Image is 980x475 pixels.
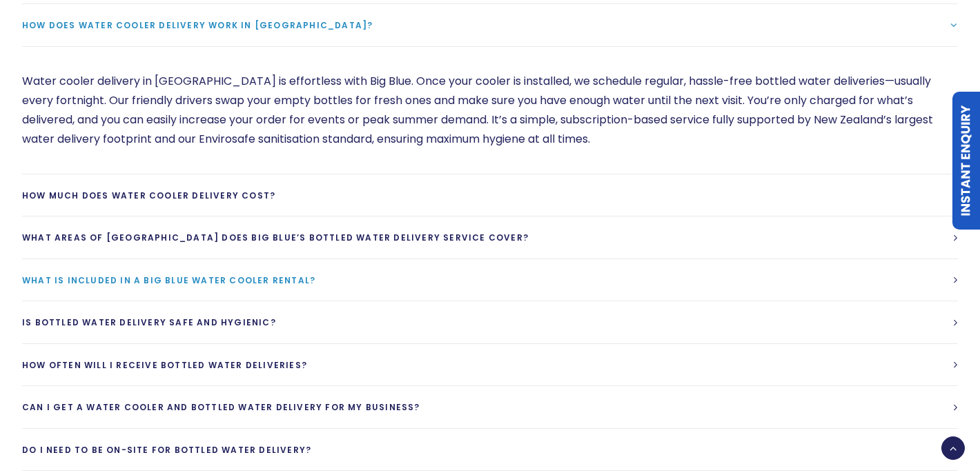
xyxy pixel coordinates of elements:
span: How does water cooler delivery work in [GEOGRAPHIC_DATA]? [22,19,373,31]
span: How often will I receive bottled water deliveries? [22,359,307,371]
a: What is included in a Big Blue Water cooler rental? [22,259,958,301]
a: Is bottled water delivery safe and hygienic? [22,301,958,343]
iframe: Chatbot [889,384,961,456]
span: What areas of [GEOGRAPHIC_DATA] does Big Blue’s bottled water delivery service cover? [22,232,529,243]
span: Do I need to be on-site for bottled water delivery? [22,444,311,456]
a: What areas of [GEOGRAPHIC_DATA] does Big Blue’s bottled water delivery service cover? [22,216,958,259]
p: Water cooler delivery in [GEOGRAPHIC_DATA] is effortless with Big Blue. Once your cooler is insta... [22,72,958,149]
a: Instant Enquiry [952,92,980,230]
a: Can I get a water cooler and bottled water delivery for my business? [22,386,958,428]
span: Is bottled water delivery safe and hygienic? [22,316,276,328]
span: What is included in a Big Blue Water cooler rental? [22,274,315,286]
a: How does water cooler delivery work in [GEOGRAPHIC_DATA]? [22,4,958,46]
a: Do I need to be on-site for bottled water delivery? [22,429,958,471]
span: Can I get a water cooler and bottled water delivery for my business? [22,401,420,413]
a: How much does water cooler delivery cost? [22,174,958,216]
a: How often will I receive bottled water deliveries? [22,344,958,386]
span: How much does water cooler delivery cost? [22,190,275,201]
